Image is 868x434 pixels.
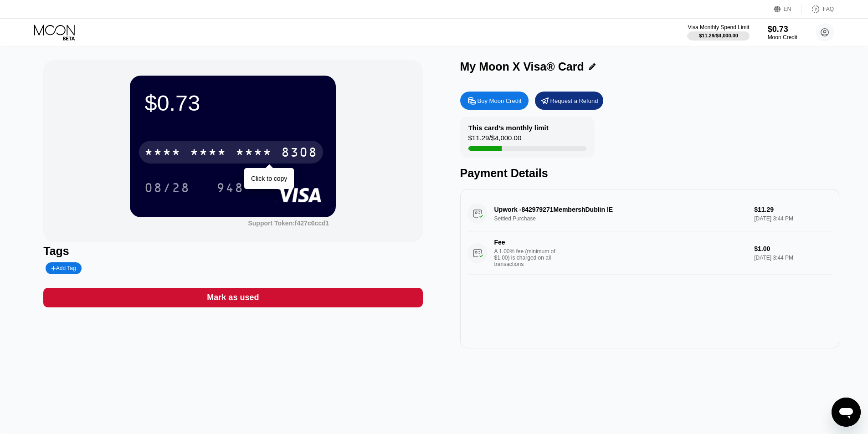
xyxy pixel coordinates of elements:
[535,92,603,110] div: Request a Refund
[478,97,522,105] div: Buy Moon Credit
[207,292,259,303] div: Mark as used
[699,33,738,38] div: $11.29 / $4,000.00
[138,176,197,199] div: 08/28
[251,175,287,182] div: Click to copy
[784,6,791,12] div: EN
[144,90,321,116] div: $0.73
[460,92,529,110] div: Buy Moon Credit
[688,24,749,31] div: Visa Monthly Spend Limit
[832,398,861,427] iframe: Button to launch messaging window
[460,167,839,180] div: Payment Details
[768,25,797,34] div: $0.73
[494,248,563,267] div: A 1.00% fee (minimum of $1.00) is charged on all transactions
[688,24,749,41] div: Visa Monthly Spend Limit$11.29/$4,000.00
[768,34,797,41] div: Moon Credit
[460,60,584,73] div: My Moon X Visa® Card
[51,265,76,271] div: Add Tag
[754,255,832,261] div: [DATE] 3:44 PM
[46,262,81,274] div: Add Tag
[43,288,422,307] div: Mark as used
[210,176,251,199] div: 948
[144,182,190,196] div: 08/28
[467,231,832,275] div: FeeA 1.00% fee (minimum of $1.00) is charged on all transactions$1.00[DATE] 3:44 PM
[754,245,832,252] div: $1.00
[43,245,422,258] div: Tags
[248,220,329,227] div: Support Token:f427c6ccd1
[281,146,318,161] div: 8308
[550,97,598,105] div: Request a Refund
[823,6,834,12] div: FAQ
[248,220,329,227] div: Support Token: f427c6ccd1
[216,182,244,196] div: 948
[468,124,549,132] div: This card’s monthly limit
[802,5,834,14] div: FAQ
[468,134,522,146] div: $11.29 / $4,000.00
[494,239,558,246] div: Fee
[774,5,802,14] div: EN
[768,25,797,41] div: $0.73Moon Credit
